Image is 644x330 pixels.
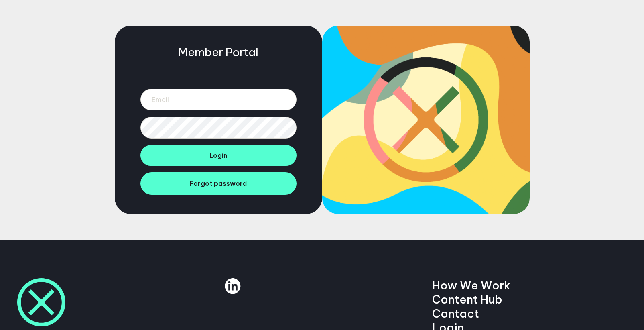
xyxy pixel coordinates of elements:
[140,89,297,110] input: Email
[432,278,510,292] a: How We Work
[140,145,297,166] button: Login
[178,45,258,59] h5: Member Portal
[432,292,502,306] a: Content Hub
[432,306,479,320] a: Contact
[209,151,227,159] span: Login
[140,172,297,195] a: Forgot password
[190,179,247,187] span: Forgot password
